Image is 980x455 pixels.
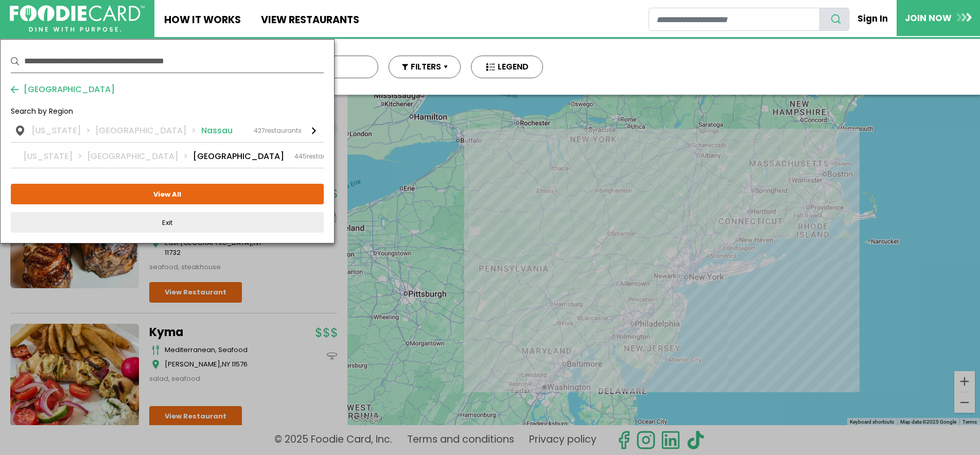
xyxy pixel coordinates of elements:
img: FoodieCard; Eat, Drink, Save, Donate [10,5,145,32]
li: [US_STATE] [32,125,96,137]
li: [GEOGRAPHIC_DATA] [96,125,201,137]
input: restaurant search [649,8,820,31]
button: LEGEND [471,56,543,78]
span: 445 [294,152,307,161]
button: search [819,8,849,31]
li: [GEOGRAPHIC_DATA] [87,150,193,163]
li: [US_STATE] [24,150,87,163]
li: [GEOGRAPHIC_DATA] [193,150,284,163]
a: Sign In [849,7,897,30]
a: [US_STATE] [GEOGRAPHIC_DATA] [GEOGRAPHIC_DATA] 445restaurants [11,143,324,168]
div: restaurants [254,126,302,135]
div: Search by Region [11,106,324,125]
li: Nassau [201,125,233,137]
div: restaurants [294,152,343,161]
button: Exit [11,212,324,233]
span: 427 [254,126,265,135]
button: FILTERS [389,56,461,78]
button: [GEOGRAPHIC_DATA] [11,83,115,96]
span: [GEOGRAPHIC_DATA] [19,83,115,96]
a: [US_STATE] [GEOGRAPHIC_DATA] Nassau 427restaurants [11,125,324,142]
button: View All [11,184,324,204]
